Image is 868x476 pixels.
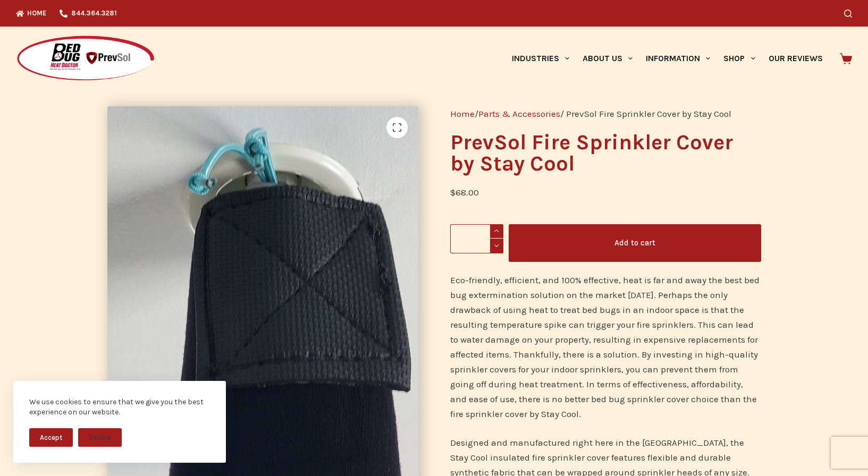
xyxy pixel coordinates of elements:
a: Parts & Accessories [478,108,560,119]
a: Industries [505,27,576,90]
nav: Primary [505,27,829,90]
bdi: 68.00 [450,187,479,198]
a: Home [450,108,475,119]
a: Our Reviews [762,27,829,90]
div: We use cookies to ensure that we give you the best experience on our website. [29,397,210,418]
h1: PrevSol Fire Sprinkler Cover by Stay Cool [450,132,761,174]
nav: Breadcrumb [450,106,761,121]
a: Information [639,27,717,90]
button: Accept [29,428,73,447]
input: Product quantity [450,224,503,253]
p: Eco-friendly, efficient, and 100% effective, heat is far and away the best bed bug extermination ... [450,273,761,421]
button: Add to cart [509,224,761,262]
button: Decline [78,428,122,447]
a: View full-screen image gallery [386,117,408,138]
button: Search [844,10,852,18]
a: Shop [717,27,762,90]
span: $ [450,187,456,198]
a: About Us [576,27,639,90]
img: Prevsol/Bed Bug Heat Doctor [16,35,155,82]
